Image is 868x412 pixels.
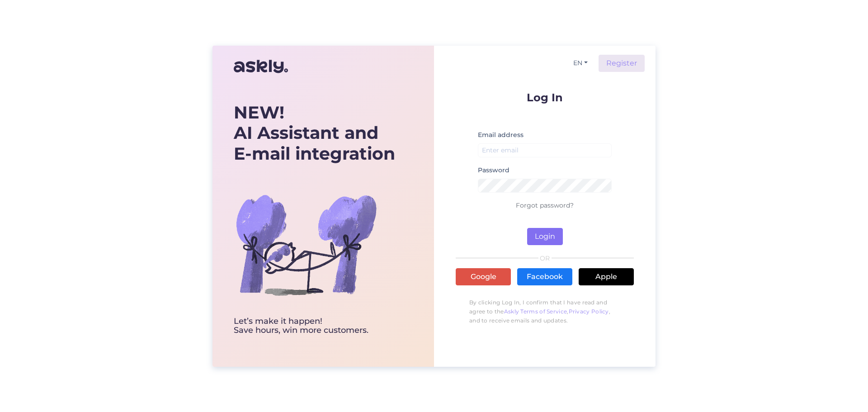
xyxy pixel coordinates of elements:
[570,57,591,70] button: EN
[456,294,634,330] p: By clicking Log In, I confirm that I have read and agree to the , , and to receive emails and upd...
[234,172,378,317] img: bg-askly
[456,92,634,103] p: Log In
[478,166,509,175] label: Password
[504,308,567,315] a: Askly Terms of Service
[569,308,609,315] a: Privacy Policy
[456,268,511,285] a: Google
[599,55,645,72] a: Register
[234,317,395,335] div: Let’s make it happen! Save hours, win more customers.
[579,268,634,285] a: Apple
[234,102,284,123] b: NEW!
[478,130,524,140] label: Email address
[527,228,563,245] button: Login
[517,268,572,285] a: Facebook
[478,143,612,157] input: Enter email
[234,102,395,164] div: AI Assistant and E-mail integration
[516,201,574,209] a: Forgot password?
[234,56,288,77] img: Askly
[538,255,552,261] span: OR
